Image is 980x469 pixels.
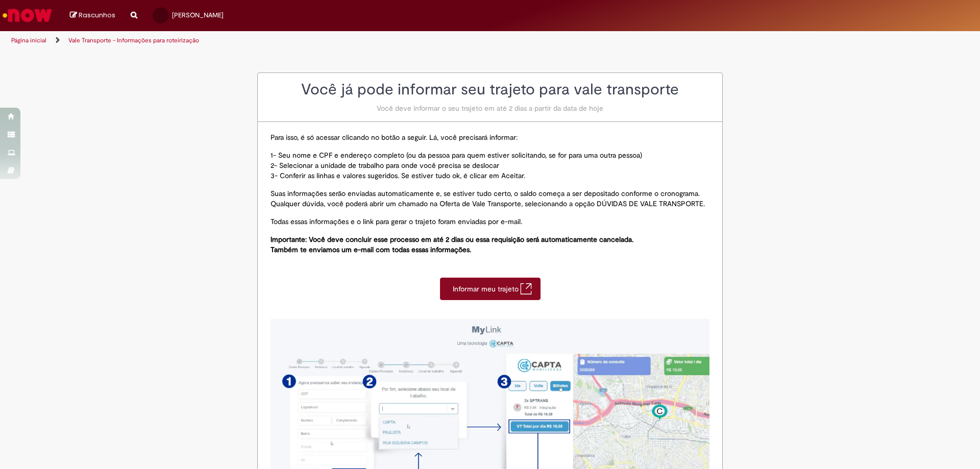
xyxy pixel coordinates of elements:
a: Rascunhos [70,11,115,20]
img: ServiceNow [1,5,54,26]
span: Importante: Você deve concluir esse processo em até 2 dias ou essa requisição será automaticament... [271,235,633,244]
h2: Você já pode informar seu trajeto para vale transporte [258,81,722,98]
ul: Trilhas de página [8,31,646,50]
a: Informar meu trajeto [440,278,541,300]
span: 2- Selecionar a unidade de trabalho para onde você precisa se deslocar [271,161,499,170]
span: Suas informações serão enviadas automaticamente e, se estiver tudo certo, o saldo começa a ser de... [271,189,700,198]
span: Rascunhos [79,10,115,20]
a: Vale Transporte - Informações para roteirização [68,36,199,44]
span: Para isso, é só acessar clicando no botão a seguir. Lá, você precisará informar: [271,133,518,142]
a: Página inicial [11,36,46,44]
span: 3- Conferir as linhas e valores sugeridos. Se estiver tudo ok, é clicar em Aceitar. [271,171,525,180]
span: Você deve informar o seu trajeto em até 2 dias a partir da data de hoje [377,104,603,113]
span: Também te enviamos um e-mail com todas essas informações. [271,245,471,254]
span: Informar meu trajeto [453,284,520,294]
span: [PERSON_NAME] [172,11,224,19]
span: Todas essas informações e o link para gerar o trajeto foram enviadas por e-mail. [271,217,522,226]
span: 1- Seu nome e CPF e endereço completo (ou da pessoa para quem estiver solicitando, se for para um... [271,151,642,160]
span: Qualquer dúvida, você poderá abrir um chamado na Oferta de Vale Transporte, selecionando a opção ... [271,199,705,208]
